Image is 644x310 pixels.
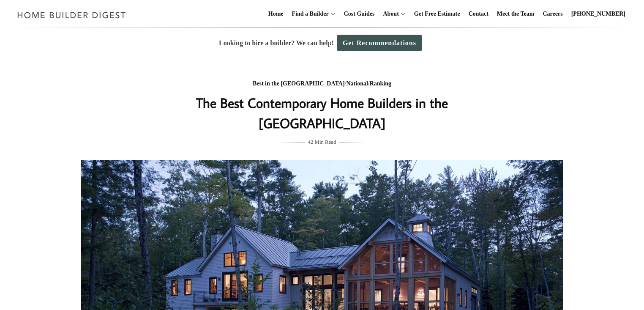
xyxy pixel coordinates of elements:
[411,0,464,27] a: Get Free Estimate
[153,93,491,133] h1: The Best Contemporary Home Builders in the [GEOGRAPHIC_DATA]
[494,0,538,27] a: Meet the Team
[341,0,378,27] a: Cost Guides
[337,35,422,51] a: Get Recommendations
[14,7,130,23] img: Home Builder Digest
[153,79,491,89] div: / /
[346,80,368,87] a: National
[370,80,391,87] a: Ranking
[308,137,336,147] span: 42 Min Read
[289,0,329,27] a: Find a Builder
[379,0,398,27] a: About
[568,0,629,27] a: [PHONE_NUMBER]
[465,0,491,27] a: Contact
[253,80,345,87] a: Best in the [GEOGRAPHIC_DATA]
[540,0,566,27] a: Careers
[265,0,287,27] a: Home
